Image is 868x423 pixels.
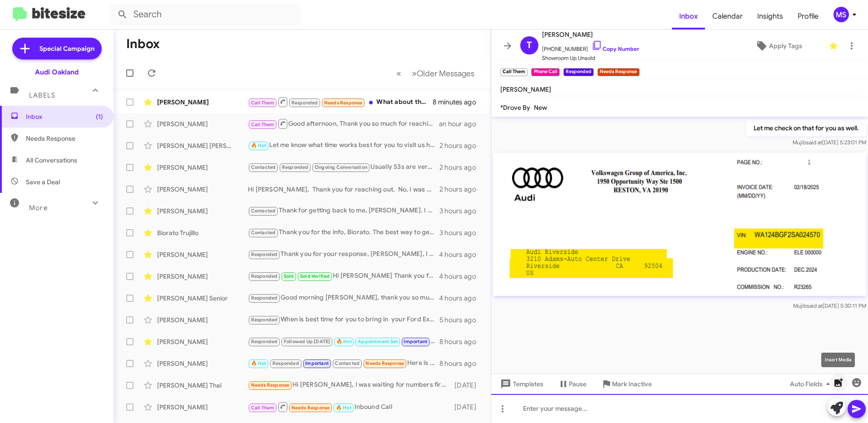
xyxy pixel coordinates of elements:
button: Mark Inactive [594,376,659,392]
div: 8 hours ago [439,337,483,346]
span: Needs Response [251,382,290,388]
span: Responded [291,100,318,106]
div: [PERSON_NAME] [157,315,248,325]
input: Search [110,4,301,25]
h1: Inbox [126,37,160,51]
div: When is best time for you to bring in your Ford Explorer, this way we can evaluate it for you and... [248,315,439,325]
a: Profile [790,3,826,30]
div: 3 hours ago [439,207,483,216]
span: said at [806,139,822,146]
span: Mujib [DATE] 5:30:11 PM [793,302,866,309]
div: [PERSON_NAME] [157,250,248,259]
span: Contacted [335,360,360,366]
span: Call Them [251,100,275,106]
div: What about this one: [US_VEHICLE_IDENTIFICATION_NUMBER]? [248,96,433,108]
div: [PERSON_NAME] [157,119,248,128]
button: Apply Tags [732,38,824,54]
a: Copy Number [592,45,639,52]
div: [PERSON_NAME] [157,163,248,172]
div: Thank for getting back to me, [PERSON_NAME]. I am reaching out because there’s high demand for cl... [248,206,439,216]
span: Responded [251,317,278,323]
div: 2 hours ago [439,185,483,194]
span: said at [807,302,823,309]
span: Needs Response [324,100,363,106]
span: Showroom Up Unsold [542,54,639,63]
div: MS [833,7,849,22]
span: Responded [251,295,278,301]
button: MS [826,7,858,22]
span: » [412,68,417,79]
a: Insights [750,3,790,30]
div: 4 hours ago [439,272,483,281]
span: Important [305,360,329,366]
span: Appointment Set [358,339,398,344]
div: Good morning [PERSON_NAME], thank you so much for reaching out. What day works best for you to st... [248,293,439,303]
div: [PERSON_NAME] Senior [157,294,248,303]
span: Call Them [251,122,275,128]
div: 5 hours ago [439,315,483,325]
span: Followed Up [DATE] [284,339,330,344]
img: HYKsSfWyZ3riRw6V5xnKuUo7g1Bv5fO3cFpN0mMeEGthWqU67E78fIgjJTLnLuchZlXSpRqsAJ3792jsTkYlRycfrt35g8NRR... [493,153,866,296]
div: Here is what I want 1. A green Audi hybrid Or 2. A Audi hybrid with a place for me to rest my pho... [248,358,439,369]
div: [PERSON_NAME] [157,359,248,368]
div: Let me know what time works best for you to visit us here at [GEOGRAPHIC_DATA]. I’ll make sure ou... [248,140,439,151]
button: Next [406,64,480,83]
div: 3 hours ago [439,228,483,237]
div: Inbound Call [248,401,450,413]
span: 🔥 Hot [251,143,266,148]
span: New [534,103,547,112]
button: Templates [491,376,551,392]
div: [PERSON_NAME] [157,337,248,346]
span: Sold Verified [300,273,330,279]
span: Pause [569,376,587,392]
div: [PERSON_NAME] [157,403,248,412]
span: All Conversations [26,156,77,165]
span: Save a Deal [26,177,60,187]
span: Mujib [DATE] 5:23:01 PM [793,139,866,146]
span: Ongoing Conversation [315,164,367,170]
span: [PERSON_NAME] [542,29,639,40]
span: Responded [282,164,309,170]
span: *Drove By [500,103,530,112]
small: Call Them [500,68,528,76]
div: [DATE] [450,381,483,390]
button: Pause [551,376,594,392]
span: Contacted [251,208,276,214]
span: Apply Tags [769,38,802,54]
div: Usually S3s are very well kept, and once people buy them, they tend to hold on to them. Yours wou... [248,162,439,172]
div: Audi Oakland [35,68,79,77]
span: Responded [251,273,278,279]
span: [PERSON_NAME] [500,85,551,93]
span: Needs Response [26,134,103,143]
div: Thank you for the information, Oyebola. I’ll take another look and let you know if there’s any po... [248,336,439,347]
div: 4 hours ago [439,250,483,259]
span: Important [404,339,427,344]
span: 🔥 Hot [336,339,352,344]
div: [PERSON_NAME] [157,98,248,107]
button: Previous [391,64,407,83]
span: More [29,204,48,212]
span: Needs Response [291,405,330,411]
div: Thank you for your response, [PERSON_NAME], I really appreciate it. What day works best for you t... [248,249,439,260]
span: 🔥 Hot [336,405,351,411]
span: Labels [29,91,55,99]
span: T [527,38,532,53]
span: [PHONE_NUMBER] [542,40,639,54]
span: Auto Fields [790,376,833,392]
div: 8 minutes ago [433,98,483,107]
span: Responded [251,251,278,257]
div: Hi [PERSON_NAME] Thank you for reaching out. We’ll be happy to assist with your verification at A... [248,271,439,281]
div: [PERSON_NAME] [157,272,248,281]
div: Hi [PERSON_NAME], I was waiting for numbers first. [248,380,450,390]
div: 4 hours ago [439,294,483,303]
small: Needs Response [597,68,639,76]
span: Mark Inactive [612,376,652,392]
a: Inbox [672,3,705,30]
span: Older Messages [417,69,474,79]
div: [DATE] [450,403,483,412]
div: [PERSON_NAME] Thai [157,381,248,390]
div: 8 hours ago [439,359,483,368]
small: Responded [563,68,594,76]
